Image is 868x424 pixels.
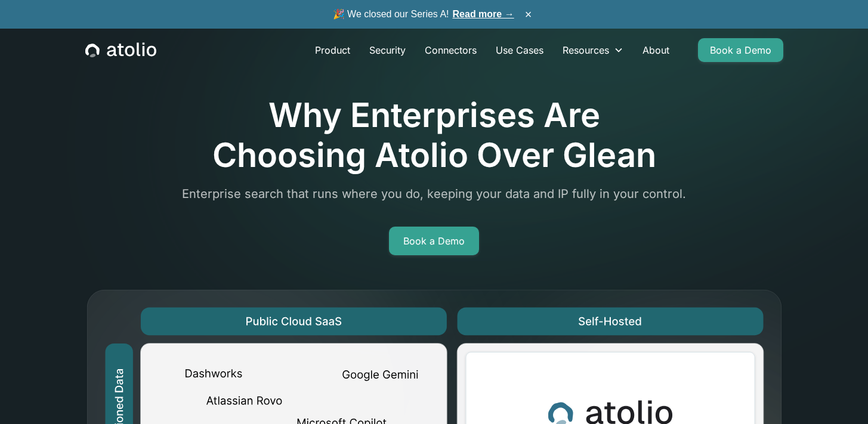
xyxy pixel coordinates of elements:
[633,38,679,62] a: About
[85,95,783,175] h1: Why Enterprises Are Choosing Atolio Over Glean
[486,38,553,62] a: Use Cases
[553,38,633,62] div: Resources
[85,42,156,58] a: home
[305,38,360,62] a: Product
[415,38,486,62] a: Connectors
[563,43,609,57] div: Resources
[85,185,783,203] p: Enterprise search that runs where you do, keeping your data and IP fully in your control.
[389,227,479,255] a: Book a Demo
[360,38,415,62] a: Security
[698,38,783,62] a: Book a Demo
[521,8,536,21] button: ×
[333,7,514,21] span: 🎉 We closed our Series A!
[453,9,514,19] a: Read more →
